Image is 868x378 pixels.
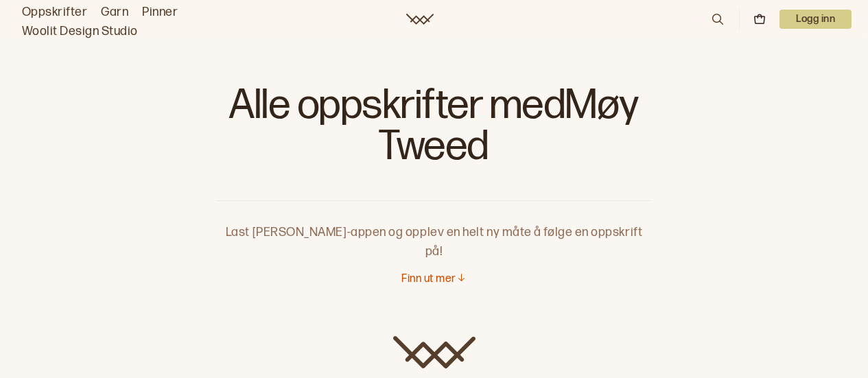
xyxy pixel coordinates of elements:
[406,14,434,25] a: Woolit
[393,336,476,369] img: Woolit
[401,272,456,287] p: Finn ut mer
[779,10,852,29] button: User dropdown
[779,10,852,29] p: Logg inn
[22,22,138,41] a: Woolit Design Studio
[217,201,651,261] p: Last [PERSON_NAME]-appen og opplev en helt ny måte å følge en oppskrift på!
[401,272,466,287] button: Finn ut mer
[22,3,87,22] a: Oppskrifter
[101,3,128,22] a: Garn
[217,82,651,178] h1: Alle oppskrifter med Møy Tweed
[142,3,178,22] a: Pinner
